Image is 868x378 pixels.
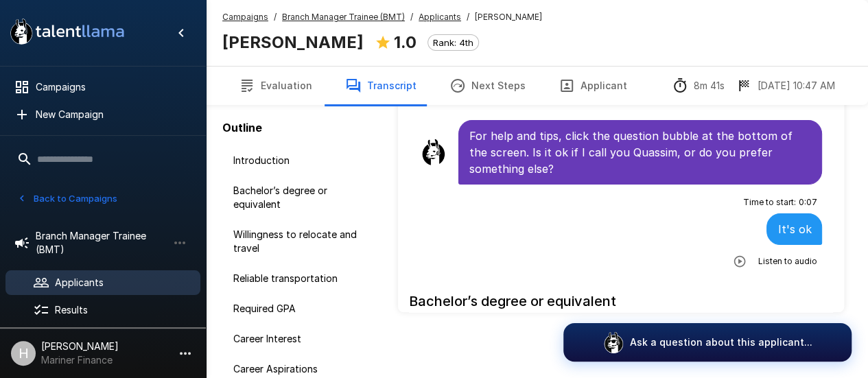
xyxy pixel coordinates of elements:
[222,148,382,173] div: Introduction
[222,296,382,321] div: Required GPA
[419,12,461,22] u: Applicants
[602,331,624,353] img: logo_glasses@2x.png
[742,196,795,209] span: Time to start :
[233,184,371,211] span: Bachelor’s degree or equivalent
[798,196,817,209] span: 0 : 07
[758,79,835,93] p: [DATE] 10:47 AM
[329,67,433,105] button: Transcript
[542,67,644,105] button: Applicant
[222,266,382,291] div: Reliable transportation
[630,335,812,349] p: Ask a question about this applicant...
[428,37,478,48] span: Rank: 4th
[274,10,277,24] span: /
[222,32,364,52] b: [PERSON_NAME]
[563,323,852,362] button: Ask a question about this applicant...
[736,78,835,94] div: The date and time when the interview was completed
[433,67,542,105] button: Next Steps
[694,79,725,93] p: 8m 41s
[222,67,329,105] button: Evaluation
[467,10,469,24] span: /
[410,10,413,24] span: /
[758,255,817,268] span: Listen to audio
[233,154,371,167] span: Introduction
[394,32,417,52] b: 1.0
[233,302,371,316] span: Required GPA
[233,272,371,285] span: Reliable transportation
[282,12,405,22] u: Branch Manager Trainee (BMT)
[222,12,268,22] u: Campaigns
[475,10,542,24] span: [PERSON_NAME]
[469,128,811,177] p: For help and tips, click the question bubble at the bottom of the screen. Is it ok if I call you ...
[222,222,382,261] div: Willingness to relocate and travel
[777,221,811,237] p: It's ok
[222,178,382,217] div: Bachelor’s degree or equivalent
[233,228,371,255] span: Willingness to relocate and travel
[222,121,262,134] b: Outline
[409,279,833,316] h6: Bachelor’s degree or equivalent
[420,139,447,166] img: llama_clean.png
[672,78,725,94] div: The time between starting and completing the interview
